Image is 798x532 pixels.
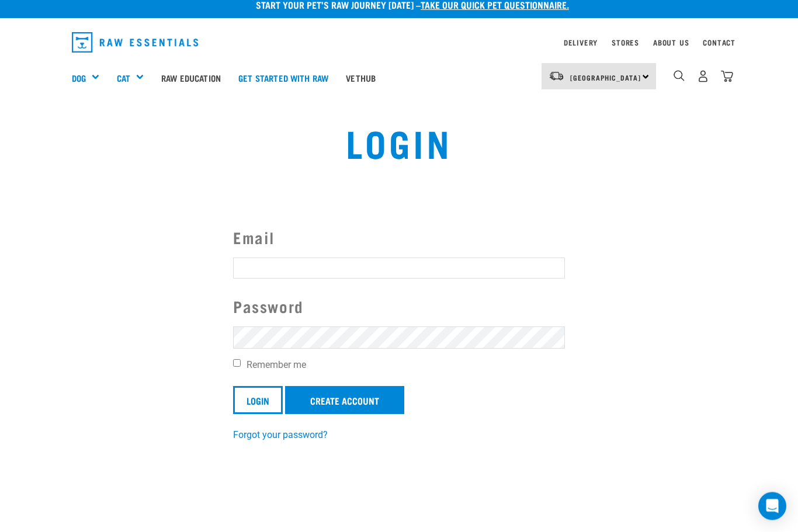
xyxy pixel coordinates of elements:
a: take our quick pet questionnaire. [421,2,569,8]
label: Email [233,226,565,250]
span: [GEOGRAPHIC_DATA] [570,76,641,80]
input: Remember me [233,360,241,367]
img: home-icon-1@2x.png [674,71,685,82]
img: Raw Essentials Logo [72,33,198,53]
a: Raw Education [152,55,230,102]
label: Remember me [233,359,565,373]
h1: Login [154,121,644,164]
a: Forgot your password? [233,430,328,441]
img: van-moving.png [549,71,564,82]
img: user.png [697,71,709,83]
a: Dog [72,72,86,85]
img: home-icon@2x.png [721,71,733,83]
label: Password [233,295,565,319]
a: Contact [703,41,735,45]
a: Cat [117,72,130,85]
div: Open Intercom Messenger [758,492,786,520]
a: Delivery [564,41,598,45]
a: Vethub [337,55,384,102]
a: Stores [612,41,639,45]
a: About Us [653,41,689,45]
input: Login [233,387,283,415]
nav: dropdown navigation [63,28,735,58]
a: Create Account [285,387,404,415]
a: Get started with Raw [230,55,337,102]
